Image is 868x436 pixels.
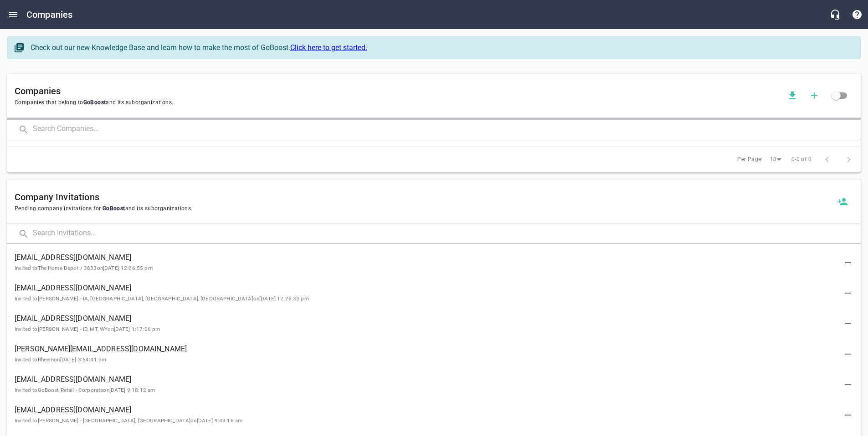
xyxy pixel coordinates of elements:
[15,84,781,98] h6: Companies
[15,344,839,355] span: [PERSON_NAME][EMAIL_ADDRESS][DOMAIN_NAME]
[15,326,160,332] small: Invited to [PERSON_NAME] - ID, MT, WY on [DATE] 1:17:06 pm
[33,120,861,139] input: Search Companies...
[803,85,825,106] button: Add a new company
[825,85,847,106] span: Click to view all companies
[837,404,859,426] button: Delete Invitation
[791,155,812,164] span: 0-0 of 0
[824,4,846,25] button: Live Chat
[83,99,106,106] span: GoBoost
[15,356,106,363] small: Invited to Rheem on [DATE] 3:54:41 pm
[837,313,859,335] button: Delete Invitation
[15,283,839,294] span: [EMAIL_ADDRESS][DOMAIN_NAME]
[766,153,785,166] div: 10
[15,98,781,107] span: Companies that belong to and its suborganizations.
[837,252,859,274] button: Delete Invitation
[15,313,839,324] span: [EMAIL_ADDRESS][DOMAIN_NAME]
[846,4,868,25] button: Support Portal
[837,374,859,395] button: Delete Invitation
[832,191,853,213] button: Invite a new company
[737,155,763,164] span: Per Page:
[15,387,155,393] small: Invited to GoBoost Retail - Corporate on [DATE] 9:18:12 am
[101,205,125,212] span: GoBoost
[26,7,72,22] h6: Companies
[15,374,839,385] span: [EMAIL_ADDRESS][DOMAIN_NAME]
[15,295,309,302] small: Invited to [PERSON_NAME] - IA, [GEOGRAPHIC_DATA], [GEOGRAPHIC_DATA], [GEOGRAPHIC_DATA] on [DATE] ...
[15,265,153,271] small: Invited to The Home Depot / 3833 on [DATE] 12:06:55 pm
[15,204,832,213] span: Pending company invitations for and its suborganizations.
[31,42,851,53] div: Check out our new Knowledge Base and learn how to make the most of GoBoost.
[781,85,803,106] button: Download companies
[15,405,839,416] span: [EMAIL_ADDRESS][DOMAIN_NAME]
[33,224,861,243] input: Search Invitations...
[290,43,367,52] a: Click here to get started.
[837,282,859,304] button: Delete Invitation
[15,252,839,263] span: [EMAIL_ADDRESS][DOMAIN_NAME]
[2,4,24,25] button: Open drawer
[837,343,859,365] button: Delete Invitation
[15,190,832,204] h6: Company Invitations
[15,417,242,424] small: Invited to [PERSON_NAME] - [GEOGRAPHIC_DATA], [GEOGRAPHIC_DATA] on [DATE] 9:43:16 am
